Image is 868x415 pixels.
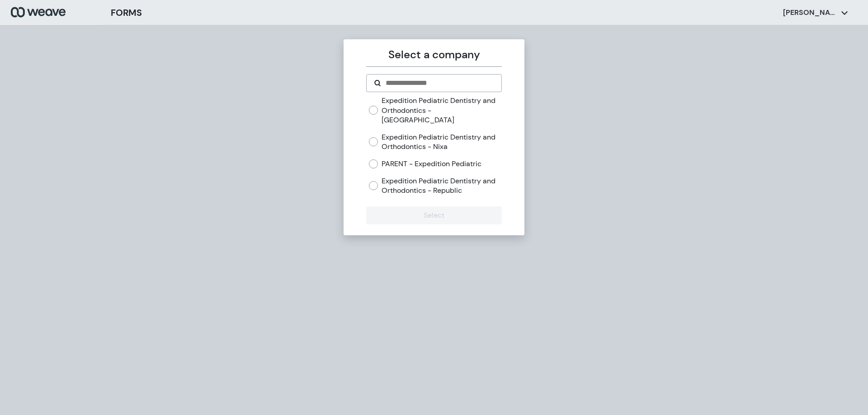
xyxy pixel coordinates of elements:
label: Expedition Pediatric Dentistry and Orthodontics - [GEOGRAPHIC_DATA] [382,96,501,125]
label: Expedition Pediatric Dentistry and Orthodontics - Nixa [382,132,501,152]
label: Expedition Pediatric Dentistry and Orthodontics - Republic [382,176,501,196]
p: [PERSON_NAME] [783,8,837,18]
input: Search [385,78,494,89]
h3: FORMS [111,6,142,19]
label: PARENT - Expedition Pediatric [382,159,481,169]
button: Select [366,206,501,224]
p: Select a company [366,47,501,63]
